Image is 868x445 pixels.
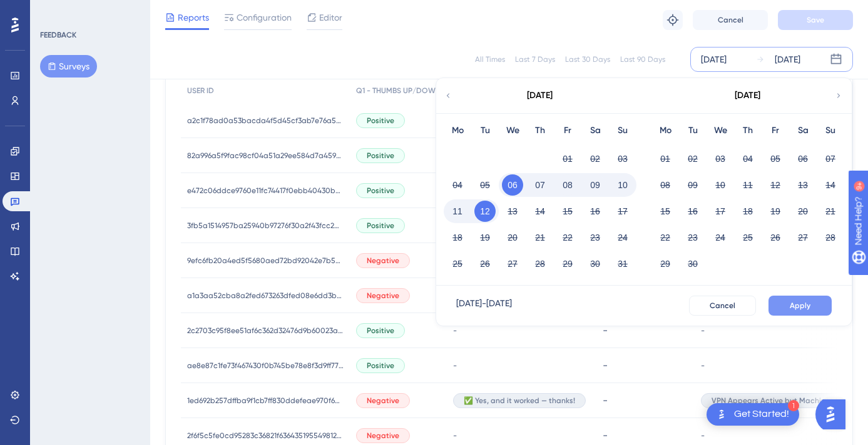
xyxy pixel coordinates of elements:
div: Su [609,123,636,138]
div: [DATE] [775,52,800,67]
div: - [603,324,688,336]
button: 06 [502,174,523,196]
div: Fr [762,123,789,138]
button: 21 [820,201,841,222]
span: 1ed692b257dffba9f1cb7ff830ddefeae970f6eadf9ac40063ad0d5c816ec09c [187,396,344,406]
button: 23 [682,227,703,248]
button: 16 [682,201,703,222]
div: We [499,123,526,138]
button: 15 [655,201,676,222]
button: 11 [447,201,468,222]
div: - [603,429,688,441]
div: [DATE] [735,88,760,103]
span: 3fb5a1514957ba25940b97276f30a2f43fcc2dadb5e12051c5b21acb67b29f4a [187,221,344,231]
div: Fr [554,123,581,138]
button: 16 [585,201,606,222]
span: Cancel [710,301,735,311]
button: 27 [502,253,523,274]
span: - [453,361,457,371]
div: All Times [475,54,505,64]
span: e472c06ddce9760e11fc74417f0ebb40430b0c38d29c309c4dccfbedbfab61bc [187,186,344,196]
div: [DATE] - [DATE] [456,296,512,316]
button: 07 [820,148,841,169]
span: Need Help? [29,3,78,18]
span: 82a996a5f9fac98cf04a51a29ee584d7a459950b3d945acae8d0f903b07c5007 [187,151,344,161]
div: Th [526,123,554,138]
span: a2c1f78ad0a53bacda4f5d45cf3ab7e76a500df4ba54dc0ee67e7dc1dcef1129 [187,116,344,126]
button: 09 [682,174,703,196]
div: Sa [789,123,817,138]
button: 12 [765,174,786,196]
button: 17 [612,201,633,222]
span: - [701,326,705,336]
button: 08 [655,174,676,196]
div: Last 7 Days [515,54,555,64]
button: 03 [710,148,731,169]
span: 2f6f5c5fe0cd95283c36821f6364351955498128e85687a8e58cfb8a2a3b3b4a [187,431,344,441]
button: 20 [502,227,523,248]
span: Reports [178,10,209,25]
div: Get Started! [734,407,789,421]
button: Cancel [693,10,768,30]
button: 26 [765,227,786,248]
button: 10 [710,174,731,196]
button: 02 [682,148,703,169]
button: Apply [768,296,832,316]
button: 06 [792,148,814,169]
button: 01 [557,148,578,169]
button: 15 [557,201,578,222]
div: FEEDBACK [40,30,76,40]
div: Tu [679,123,707,138]
button: 04 [447,174,468,196]
button: Surveys [40,55,97,77]
span: USER ID [187,86,214,96]
span: Editor [319,10,342,25]
div: - [603,359,688,371]
iframe: UserGuiding AI Assistant Launcher [815,396,853,433]
span: Negative [367,431,399,441]
button: 19 [765,201,786,222]
button: 27 [792,227,814,248]
button: 29 [557,253,578,274]
div: [DATE] [701,52,727,67]
span: Q1 - THUMBS UP/DOWN [356,86,441,96]
span: - [453,326,457,336]
button: 08 [557,174,578,196]
span: Positive [367,116,394,126]
button: 25 [447,253,468,274]
button: 11 [737,174,758,196]
div: Mo [651,123,679,138]
span: Negative [367,291,399,301]
span: Cancel [718,15,743,25]
div: Open Get Started! checklist, remaining modules: 1 [707,403,799,426]
button: 14 [820,174,841,196]
button: 21 [529,227,551,248]
button: 14 [529,201,551,222]
div: [DATE] [527,88,553,103]
span: a1a3aa52cba8a2fed673263dfed08e6dd3b0b4bd53f7e80abcc97808699a6e90 [187,291,344,301]
div: Su [817,123,844,138]
span: 2c2703c95f8ee51af6c362d32476d9b60023a8b2498b379f6e15148469e5f85b [187,326,344,336]
span: Save [807,15,824,25]
div: Mo [444,123,471,138]
span: ✅ Yes, and it worked — thanks! [464,396,575,406]
span: Negative [367,256,399,266]
button: 05 [474,174,496,196]
div: - [603,394,688,406]
span: ae8e87c1fe73f467430f0b745be78e8f3d9ff77769d90260e2a3d1f9fc3f19de [187,361,344,371]
button: Save [778,10,853,30]
button: 22 [655,227,676,248]
span: Apply [790,301,810,311]
button: 12 [474,201,496,222]
div: 9+ [85,6,93,16]
div: Last 30 Days [565,54,610,64]
button: 26 [474,253,496,274]
button: 18 [447,227,468,248]
span: Negative [367,396,399,406]
button: 09 [585,174,606,196]
button: 22 [557,227,578,248]
button: 25 [737,227,758,248]
button: 19 [474,227,496,248]
div: Tu [471,123,499,138]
